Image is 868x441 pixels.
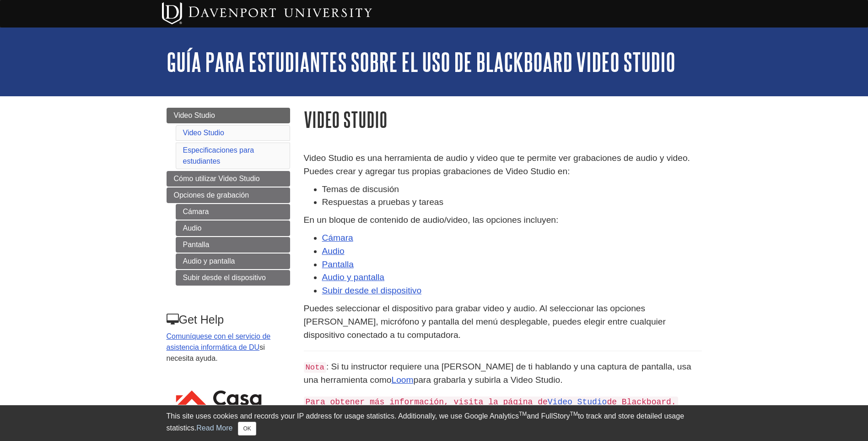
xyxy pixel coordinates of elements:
a: Subir desde el dispositivo [176,270,290,286]
h3: Get Help [167,313,289,326]
a: Subir desde el dispositivo [322,286,422,295]
h1: Video Studio [304,108,702,131]
code: Nota [304,362,326,373]
sup: TM [519,411,527,417]
span: Cómo utilizar Video Studio [174,175,260,182]
p: En un bloque de contenido de audio/video, las opciones incluyen: [304,214,702,227]
p: : Si tu instructor requiere una [PERSON_NAME] de ti hablando y una captura de pantalla, usa una h... [304,360,702,387]
a: Video Studio [167,108,290,123]
li: Temas de discusión [322,183,702,196]
p: si necesita ayuda. [167,331,289,364]
span: Opciones de grabación [174,191,249,199]
a: Audio [176,220,290,236]
a: Opciones de grabación [167,187,290,203]
button: Close [238,422,256,435]
a: Especificaciones para estudiantes [183,146,254,165]
a: Pantalla [176,237,290,253]
a: Read More [196,424,232,432]
a: Loom [391,375,413,385]
a: Guía para estudiantes sobre el uso de Blackboard Video Studio [167,48,675,76]
a: Comuníquese con el servicio de asistencia informática de DU [167,332,271,351]
a: Video Studio [183,129,224,137]
li: Respuestas a pruebas y tareas [322,196,702,209]
a: Audio y pantalla [176,254,290,269]
span: Video Studio [174,111,215,119]
a: Cámara [176,204,290,220]
img: Davenport University [162,2,372,24]
a: Video Studio [548,397,607,407]
div: This site uses cookies and records your IP address for usage statistics. Additionally, we use Goo... [167,411,702,435]
a: Audio [322,246,345,256]
a: Cámara [322,233,353,243]
sup: TM [570,411,578,417]
a: Audio y pantalla [322,272,385,282]
p: Video Studio es una herramienta de audio y video que te permite ver grabaciones de audio y video.... [304,152,702,178]
a: Pantalla [322,259,354,269]
a: Cómo utilizar Video Studio [167,171,290,187]
p: Puedes seleccionar el dispositivo para grabar video y audio. Al seleccionar las opciones [PERSON_... [304,302,702,342]
code: Para obtener más información, visita la página de de Blackboard. [304,397,678,408]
